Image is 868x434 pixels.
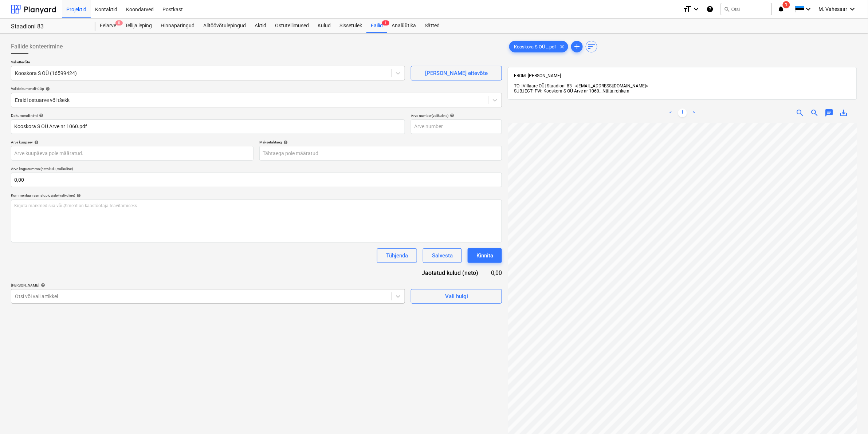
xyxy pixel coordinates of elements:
span: Näita rohkem [602,88,629,94]
p: Arve kogusumma (netokulu, valikuline) [11,166,502,173]
button: Salvesta [423,248,462,263]
div: 0,00 [490,269,502,277]
a: Eelarve5 [95,19,121,33]
input: Arve number [411,119,502,134]
div: Vali dokumendi tüüp [11,86,502,91]
i: format_size [683,5,692,13]
span: ... [599,88,629,94]
span: Failide konteerimine [11,42,63,51]
button: Otsi [721,3,772,15]
span: 5 [115,20,123,25]
span: help [33,140,39,145]
a: Kulud [313,19,335,33]
button: Tühjenda [377,248,417,263]
div: [PERSON_NAME] ettevõte [425,68,488,78]
div: Arve number (valikuline) [411,113,502,118]
span: help [39,283,45,287]
div: Maksetähtaeg [259,140,502,145]
a: Aktid [250,19,271,33]
i: keyboard_arrow_down [804,5,813,13]
div: Failid [366,19,387,33]
a: Previous page [667,108,675,117]
input: Dokumendi nimi [11,119,405,134]
span: search [724,6,730,12]
div: Eelarve [95,19,121,33]
span: save_alt [840,108,848,117]
span: help [448,113,454,118]
i: Abikeskus [706,5,714,13]
a: Ostutellimused [271,19,313,33]
input: Tähtaega pole määratud [259,146,502,161]
span: help [282,140,288,145]
a: Alltöövõtulepingud [199,19,250,33]
a: Tellija leping [121,19,156,33]
button: Kinnita [468,248,502,263]
input: Arve kogusumma (netokulu, valikuline) [11,173,502,187]
div: [PERSON_NAME] [11,283,405,288]
div: Kooskora S OÜ ...pdf [509,41,568,52]
i: keyboard_arrow_down [848,5,857,13]
span: SUBJECT: FW: Kooskora S OÜ Arve nr 1060 [514,88,599,94]
a: Page 1 is your current page [678,108,687,117]
a: Failid1 [366,19,387,33]
span: 1 [382,20,389,25]
span: sort [587,42,596,51]
div: Vali hulgi [445,292,468,301]
div: Arve kuupäev [11,140,254,145]
span: help [38,113,43,118]
input: Arve kuupäeva pole määratud. [11,146,254,161]
a: Analüütika [387,19,420,33]
span: 1 [783,1,790,8]
span: FROM: [PERSON_NAME] [514,73,561,78]
p: Vali ettevõte [11,60,405,66]
span: add [573,42,581,51]
button: [PERSON_NAME] ettevõte [411,66,502,80]
div: Dokumendi nimi [11,113,405,118]
a: Hinnapäringud [156,19,199,33]
div: Kinnita [476,251,493,260]
span: clear [558,42,566,51]
div: Jaotatud kulud (neto) [407,269,490,277]
span: Kooskora S OÜ ...pdf [510,44,561,50]
a: Sätted [420,19,444,33]
div: Kommentaar raamatupidajale (valikuline) [11,193,502,198]
span: help [44,87,50,91]
i: notifications [778,5,785,13]
div: Salvesta [432,251,453,260]
div: Staadioni 83 [11,23,87,31]
span: chat [825,108,834,117]
a: Next page [690,108,699,117]
button: Vali hulgi [411,289,502,304]
span: zoom_out [810,108,819,117]
i: keyboard_arrow_down [692,5,700,13]
div: Tühjenda [386,251,408,260]
a: Sissetulek [335,19,366,33]
span: TO: [Villaare OÜ] Staadioni 83 <[EMAIL_ADDRESS][DOMAIN_NAME]> [514,83,648,88]
span: help [75,193,81,198]
span: zoom_in [796,108,805,117]
span: M. Vahesaar [819,6,848,12]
